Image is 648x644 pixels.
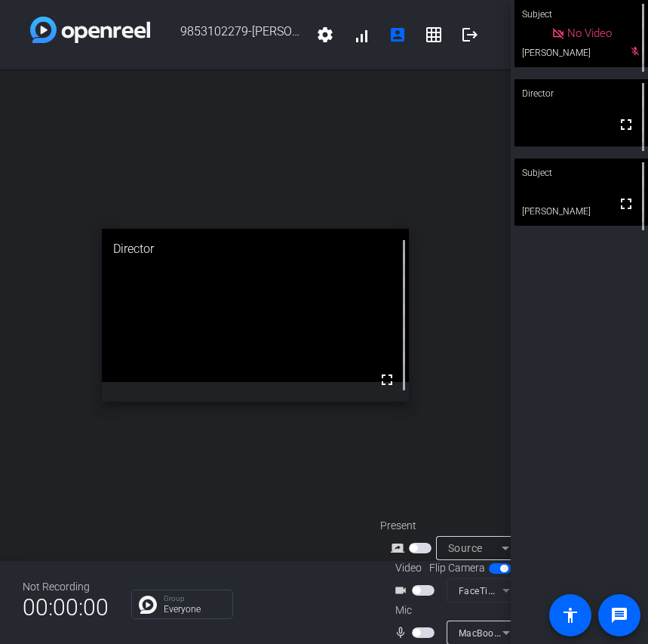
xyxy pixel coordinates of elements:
[316,26,334,44] mat-icon: settings
[395,560,422,576] span: Video
[617,195,635,213] mat-icon: fullscreen
[343,17,379,53] button: signal_cellular_alt
[425,26,443,44] mat-icon: grid_on
[102,229,408,270] div: Director
[567,26,612,40] span: No Video
[380,518,531,534] div: Present
[617,116,635,134] mat-icon: fullscreen
[380,602,531,618] div: Mic
[514,79,648,108] div: Director
[164,595,225,602] p: Group
[139,596,157,614] img: Chat Icon
[459,627,610,639] span: MacBook Air Microphone (Built-in)
[394,581,412,599] mat-icon: videocam_outline
[394,624,412,642] mat-icon: mic_none
[150,17,307,53] span: 9853102279-[PERSON_NAME] [PERSON_NAME]
[378,371,396,389] mat-icon: fullscreen
[164,605,225,614] p: Everyone
[561,606,579,624] mat-icon: accessibility
[610,606,628,624] mat-icon: message
[448,542,483,554] span: Source
[23,589,109,626] span: 00:00:00
[429,560,485,576] span: Flip Camera
[388,26,407,44] mat-icon: account_box
[23,579,109,595] div: Not Recording
[30,17,150,43] img: white-gradient.svg
[514,159,648,187] div: Subject
[461,26,479,44] mat-icon: logout
[391,539,409,557] mat-icon: screen_share_outline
